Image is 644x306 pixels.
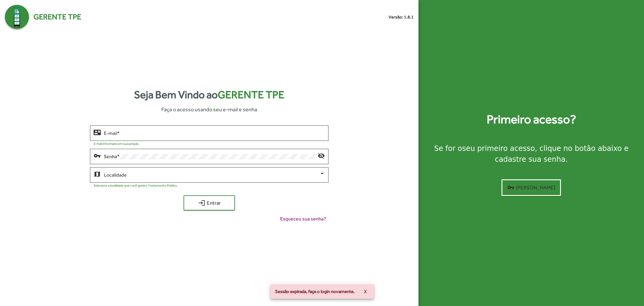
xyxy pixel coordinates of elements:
mat-hint: Selecione a localidade que você apoia o Testemunho Público. [94,184,178,187]
span: Faça o acesso usando seu e-mail e senha [161,105,257,113]
mat-icon: visibility_off [318,152,325,159]
span: Sessão expirada, faça o login novamente. [275,288,355,295]
button: Entrar [184,195,235,210]
small: Versão: 1.8.1 [389,14,414,20]
span: Entrar [189,197,229,208]
mat-icon: map [94,170,101,177]
strong: Primeiro acesso? [487,110,576,129]
button: X [359,286,372,297]
span: [PERSON_NAME] [507,182,555,193]
mat-icon: vpn_key [507,184,514,191]
span: Gerente TPE [34,11,81,23]
div: Se for o , clique no botão abaixo e cadastre sua senha. [426,143,637,165]
span: Esqueceu sua senha? [280,215,326,223]
mat-hint: E-mail informado em sua petição. [94,142,139,145]
button: [PERSON_NAME] [501,179,561,196]
mat-icon: vpn_key [94,152,101,159]
img: Logo Gerente [5,5,29,29]
mat-icon: login [198,199,205,207]
span: X [364,286,367,297]
strong: seu primeiro acesso [462,144,535,153]
strong: Seja Bem Vindo ao [134,87,284,103]
span: Gerente TPE [218,89,284,101]
mat-icon: contact_mail [94,129,101,136]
